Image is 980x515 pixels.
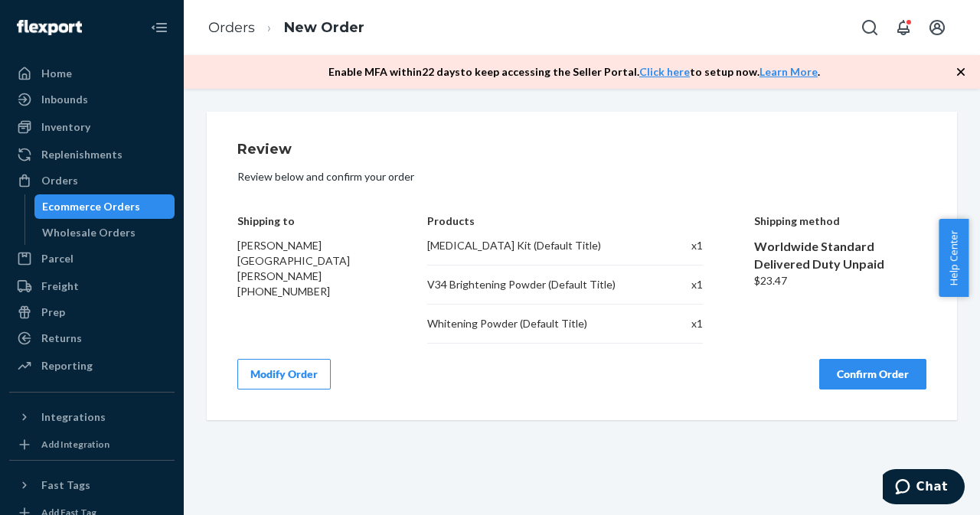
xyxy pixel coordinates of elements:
a: Orders [9,168,175,193]
div: Worldwide Standard Delivered Duty Unpaid [754,238,926,273]
a: Reporting [9,354,175,378]
button: Open Search Box [854,12,885,43]
div: x 1 [659,277,703,292]
a: Returns [9,326,175,350]
div: Freight [41,279,79,294]
div: [PHONE_NUMBER] [237,284,375,299]
a: Parcel [9,246,175,271]
div: Orders [41,173,78,188]
div: Parcel [41,251,73,266]
div: Inventory [41,119,90,135]
button: Fast Tags [9,473,175,497]
a: Ecommerce Orders [34,194,175,219]
ol: breadcrumbs [196,5,377,51]
img: Flexport logo [17,20,82,35]
div: Add Integration [41,438,109,451]
button: Help Center [939,219,969,297]
button: Integrations [9,405,175,429]
div: Prep [41,305,65,320]
div: Whitening Powder (Default Title) [427,316,644,331]
h4: Shipping to [237,215,375,227]
iframe: Opens a widget where you can chat to one of our agents [883,469,965,507]
div: Integrations [41,409,106,425]
a: Freight [9,274,175,298]
div: Ecommerce Orders [42,199,140,214]
div: Returns [41,331,82,346]
span: [PERSON_NAME] [GEOGRAPHIC_DATA][PERSON_NAME] [237,239,350,282]
a: Prep [9,300,175,324]
button: Modify Order [237,359,331,390]
h1: Review [237,142,926,158]
div: Reporting [41,358,93,373]
a: Inbounds [9,87,175,112]
div: V34 Brightening Powder (Default Title) [427,277,644,292]
a: Orders [208,19,255,36]
a: Add Integration [9,435,175,454]
a: Home [9,61,175,86]
div: x 1 [659,238,703,253]
div: $23.47 [754,273,926,288]
div: Inbounds [41,92,88,107]
p: Review below and confirm your order [237,169,926,184]
a: Learn More [759,65,818,78]
div: Fast Tags [41,478,90,493]
div: [MEDICAL_DATA] Kit (Default Title) [427,238,644,253]
h4: Products [427,215,703,227]
button: Open account menu [922,12,952,43]
h4: Shipping method [754,215,926,227]
button: Confirm Order [819,359,926,390]
button: Open notifications [888,12,919,43]
a: New Order [284,19,364,36]
a: Wholesale Orders [34,220,175,245]
div: Wholesale Orders [42,225,136,240]
a: Inventory [9,115,175,139]
button: Close Navigation [144,12,175,43]
div: x 1 [659,316,703,331]
p: Enable MFA within 22 days to keep accessing the Seller Portal. to setup now. . [328,64,820,80]
a: Replenishments [9,142,175,167]
div: Home [41,66,72,81]
div: Replenishments [41,147,122,162]
a: Click here [639,65,690,78]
